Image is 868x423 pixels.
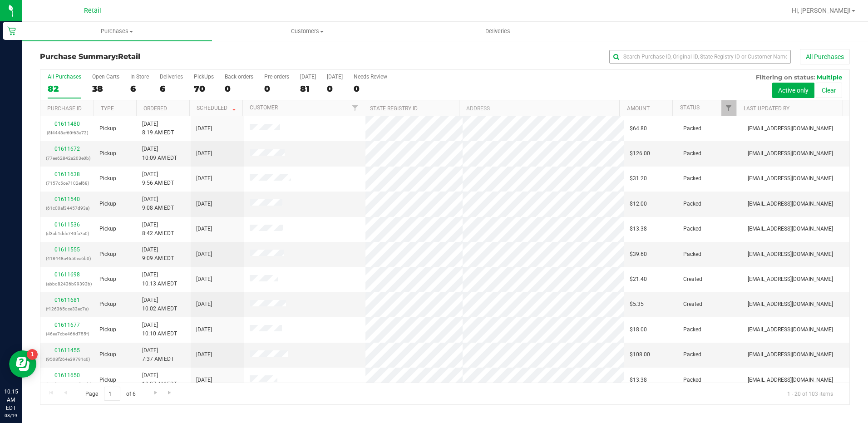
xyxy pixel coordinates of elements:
[630,225,647,233] span: $13.38
[683,124,701,133] span: Packed
[46,254,89,263] p: (418448a4656ea6b0)
[683,325,701,334] span: Packed
[196,300,212,309] span: [DATE]
[225,74,253,80] div: Back-orders
[756,74,815,81] span: Filtering on status:
[772,83,814,98] button: Active only
[46,305,89,313] p: (f126365dce33ec7a)
[142,120,174,137] span: [DATE] 8:19 AM EDT
[142,221,174,238] span: [DATE] 8:42 AM EDT
[46,128,89,137] p: (8f4448af60f63a73)
[99,174,116,183] span: Pickup
[142,321,177,338] span: [DATE] 10:10 AM EDT
[54,372,80,379] a: 01611650
[683,275,702,284] span: Created
[142,246,174,263] span: [DATE] 9:09 AM EDT
[4,388,18,412] p: 10:15 AM EDT
[7,26,16,35] inline-svg: Retail
[54,146,80,152] a: 01611672
[780,387,840,400] span: 1 - 20 of 103 items
[118,52,140,61] span: Retail
[370,105,418,112] a: State Registry ID
[683,200,701,208] span: Packed
[149,387,162,399] a: Go to the next page
[84,7,101,15] span: Retail
[748,325,833,334] span: [EMAIL_ADDRESS][DOMAIN_NAME]
[403,22,593,41] a: Deliveries
[46,179,89,187] p: (7157c5ce7102ef68)
[142,346,174,364] span: [DATE] 7:37 AM EDT
[142,371,177,389] span: [DATE] 10:07 AM EDT
[99,250,116,259] span: Pickup
[130,74,149,80] div: In Store
[354,74,387,80] div: Needs Review
[196,225,212,233] span: [DATE]
[816,83,842,98] button: Clear
[630,124,647,133] span: $64.80
[99,275,116,284] span: Pickup
[54,297,80,303] a: 01611681
[683,300,702,309] span: Created
[354,84,387,94] div: 0
[627,105,650,112] a: Amount
[748,124,833,133] span: [EMAIL_ADDRESS][DOMAIN_NAME]
[683,174,701,183] span: Packed
[748,350,833,359] span: [EMAIL_ADDRESS][DOMAIN_NAME]
[683,250,701,259] span: Packed
[130,84,149,94] div: 6
[47,105,82,112] a: Purchase ID
[142,170,174,187] span: [DATE] 9:56 AM EDT
[92,74,119,80] div: Open Carts
[473,27,523,35] span: Deliveries
[348,100,363,116] a: Filter
[9,350,36,378] iframe: Resource center
[46,280,89,288] p: (abbd82436b99393b)
[196,325,212,334] span: [DATE]
[225,84,253,94] div: 0
[54,322,80,328] a: 01611677
[194,84,214,94] div: 70
[683,225,701,233] span: Packed
[630,275,647,284] span: $21.40
[630,250,647,259] span: $39.60
[92,84,119,94] div: 38
[27,349,38,360] iframe: Resource center unread badge
[101,105,114,112] a: Type
[99,225,116,233] span: Pickup
[748,174,833,183] span: [EMAIL_ADDRESS][DOMAIN_NAME]
[48,74,81,80] div: All Purchases
[683,376,701,384] span: Packed
[630,350,650,359] span: $108.00
[748,275,833,284] span: [EMAIL_ADDRESS][DOMAIN_NAME]
[748,250,833,259] span: [EMAIL_ADDRESS][DOMAIN_NAME]
[630,149,650,158] span: $126.00
[163,387,177,399] a: Go to the last page
[142,195,174,212] span: [DATE] 9:08 AM EDT
[40,53,310,61] h3: Purchase Summary:
[54,221,80,228] a: 01611536
[212,27,402,35] span: Customers
[630,200,647,208] span: $12.00
[300,74,316,80] div: [DATE]
[748,225,833,233] span: [EMAIL_ADDRESS][DOMAIN_NAME]
[160,74,183,80] div: Deliveries
[196,200,212,208] span: [DATE]
[250,104,278,111] a: Customer
[142,271,177,288] span: [DATE] 10:13 AM EDT
[142,145,177,162] span: [DATE] 10:09 AM EDT
[48,84,81,94] div: 82
[22,22,212,41] a: Purchases
[792,7,851,14] span: Hi, [PERSON_NAME]!
[300,84,316,94] div: 81
[264,84,289,94] div: 0
[196,275,212,284] span: [DATE]
[630,376,647,384] span: $13.38
[817,74,842,81] span: Multiple
[197,105,238,111] a: Scheduled
[143,105,167,112] a: Ordered
[46,154,89,162] p: (77ee62842a203e0b)
[744,105,789,112] a: Last Updated By
[459,100,619,116] th: Address
[99,350,116,359] span: Pickup
[196,376,212,384] span: [DATE]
